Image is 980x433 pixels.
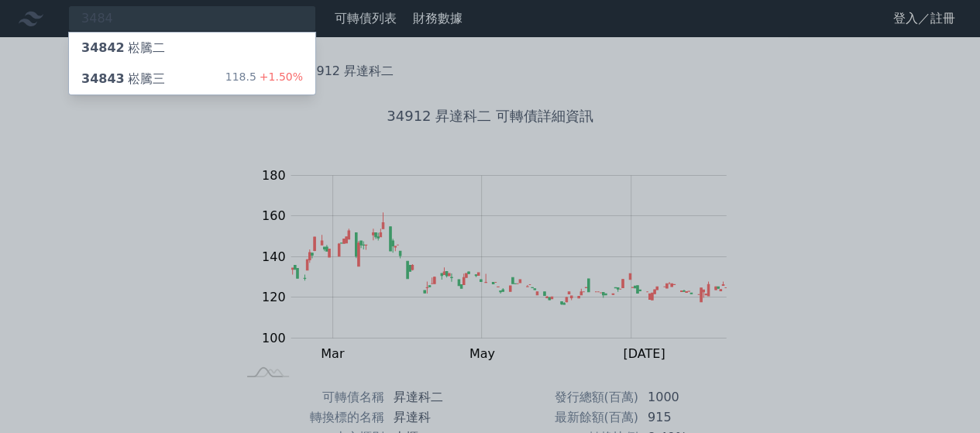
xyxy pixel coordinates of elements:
[225,70,303,88] div: 118.5
[69,33,315,64] a: 34842崧騰二
[81,71,125,86] span: 34843
[69,64,315,95] a: 34843崧騰三 118.5+1.50%
[256,70,303,83] span: +1.50%
[81,40,125,55] span: 34842
[81,70,165,88] div: 崧騰三
[81,39,165,57] div: 崧騰二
